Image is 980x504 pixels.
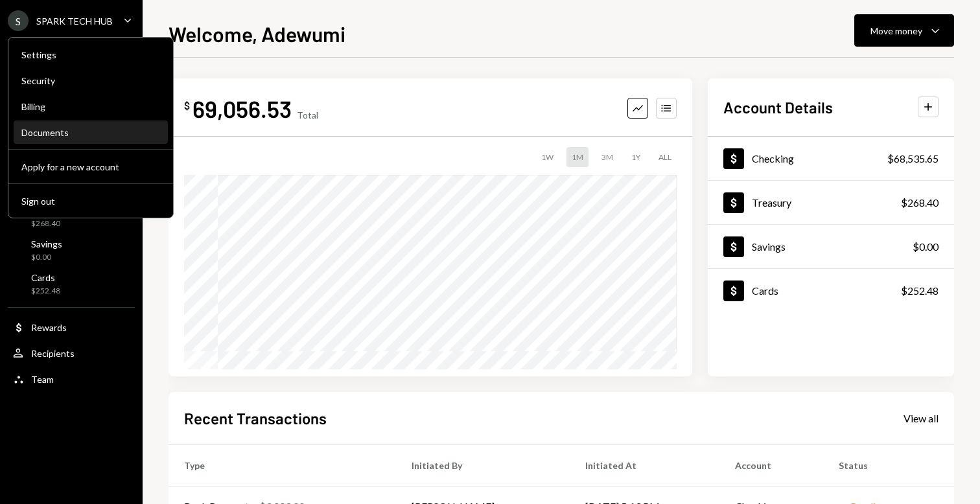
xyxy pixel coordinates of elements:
[14,69,168,92] a: Security
[31,218,67,229] div: $268.40
[913,239,939,255] div: $0.00
[752,240,786,253] div: Savings
[752,284,778,297] div: Cards
[901,195,939,211] div: $268.40
[708,269,954,312] a: Cards$252.48
[708,225,954,268] a: Savings$0.00
[752,196,791,209] div: Treasury
[8,341,135,365] a: Recipients
[31,374,54,385] div: Team
[14,190,168,213] button: Sign out
[31,322,67,333] div: Rewards
[626,147,646,167] div: 1Y
[708,137,954,180] a: Checking$68,535.65
[21,75,160,86] div: Security
[21,101,160,112] div: Billing
[8,235,135,266] a: Savings$0.00
[653,147,677,167] div: ALL
[14,155,168,179] button: Apply for a new account
[192,94,292,123] div: 69,056.53
[21,49,160,60] div: Settings
[708,181,954,224] a: Treasury$268.40
[904,412,939,425] div: View all
[14,43,168,66] a: Settings
[169,444,396,486] th: Type
[8,268,135,299] a: Cards$252.48
[14,120,168,144] a: Documents
[870,24,922,38] div: Move money
[36,16,113,27] div: SPARK TECH HUB
[854,14,954,47] button: Move money
[21,127,160,138] div: Documents
[169,21,345,47] h1: Welcome, Adewumi
[723,97,833,118] h2: Account Details
[184,407,327,429] h2: Recent Transactions
[31,272,60,283] div: Cards
[823,444,954,486] th: Status
[21,196,160,207] div: Sign out
[31,348,75,359] div: Recipients
[8,10,29,31] div: S
[21,161,160,172] div: Apply for a new account
[31,238,62,249] div: Savings
[396,444,570,486] th: Initiated By
[901,283,939,299] div: $252.48
[596,147,618,167] div: 3M
[887,151,939,166] div: $68,535.65
[14,95,168,118] a: Billing
[297,109,318,120] div: Total
[566,147,589,167] div: 1M
[31,286,60,297] div: $252.48
[570,444,719,486] th: Initiated At
[184,99,190,112] div: $
[8,315,135,339] a: Rewards
[752,152,794,165] div: Checking
[31,252,62,263] div: $0.00
[904,411,939,425] a: View all
[8,367,135,391] a: Team
[719,444,823,486] th: Account
[536,147,559,167] div: 1W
